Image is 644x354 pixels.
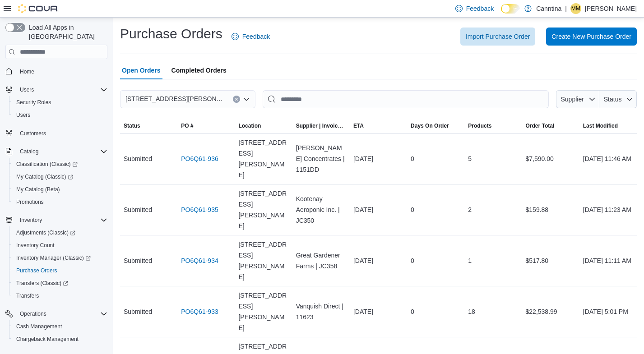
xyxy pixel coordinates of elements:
span: Catalog [16,146,107,157]
a: Chargeback Management [13,334,82,345]
input: Dark Mode [501,4,520,14]
span: Transfers [13,290,107,301]
button: Transfers [9,290,111,302]
button: Open list of options [243,96,250,103]
span: 18 [468,306,475,317]
div: [DATE] 11:23 AM [579,201,637,219]
button: Create New Purchase Order [546,28,637,46]
button: Import Purchase Order [460,28,535,46]
button: ETA [350,119,407,133]
a: My Catalog (Classic) [13,171,77,182]
div: [PERSON_NAME] Concentrates | 1151DD [292,139,350,179]
span: Supplier | Invoice Number [296,122,346,129]
span: Feedback [466,4,494,13]
div: [DATE] [350,252,407,270]
span: Inventory Manager (Classic) [13,253,107,263]
button: Days On Order [407,119,464,133]
a: PO6Q61-933 [181,306,218,317]
span: Transfers [16,292,39,299]
a: Classification (Classic) [9,158,111,170]
button: Status [120,119,177,133]
a: Transfers [13,290,42,301]
div: Morgan Meredith [570,3,581,14]
span: Status [124,122,140,129]
span: Submitted [124,153,152,164]
button: Chargeback Management [9,333,111,345]
a: Home [16,66,38,77]
span: Catalog [20,148,38,155]
a: Transfers (Classic) [9,277,111,290]
button: Status [599,90,637,108]
span: Inventory Manager (Classic) [16,254,91,262]
button: Location [235,119,292,133]
span: 0 [411,306,414,317]
button: Users [2,83,111,96]
span: Days On Order [411,122,449,129]
a: Users [13,110,34,120]
span: Purchase Orders [16,267,57,274]
a: Transfers (Classic) [13,278,72,289]
span: Order Total [526,122,555,129]
span: MM [571,3,580,14]
a: My Catalog (Classic) [9,170,111,183]
span: My Catalog (Beta) [16,186,60,193]
a: Classification (Classic) [13,159,81,170]
a: PO6Q61-934 [181,255,218,266]
a: Inventory Manager (Classic) [13,253,94,263]
span: Load All Apps in [GEOGRAPHIC_DATA] [25,23,107,41]
span: Promotions [13,197,107,207]
span: Products [468,122,491,129]
span: 0 [411,204,414,215]
span: Submitted [124,204,152,215]
input: This is a search bar. After typing your query, hit enter to filter the results lower in the page. [263,90,549,108]
span: Classification (Classic) [13,159,107,170]
div: $517.80 [522,252,579,270]
span: Operations [16,308,107,319]
span: Completed Orders [171,61,227,79]
span: Supplier [561,96,584,103]
span: [STREET_ADDRESS][PERSON_NAME] [238,137,288,180]
div: Location [238,122,261,129]
button: Security Roles [9,96,111,109]
span: Security Roles [13,97,107,108]
a: Inventory Manager (Classic) [9,252,111,264]
span: Operations [20,310,46,317]
div: [DATE] [350,201,407,219]
span: Dark Mode [501,14,501,14]
span: Submitted [124,255,152,266]
button: Customers [2,127,111,140]
div: [DATE] [350,303,407,321]
span: My Catalog (Classic) [13,171,107,182]
a: Inventory Count [13,240,58,251]
p: Canntina [536,3,561,14]
img: Cova [18,4,59,13]
span: [STREET_ADDRESS][PERSON_NAME] [238,188,288,231]
span: Security Roles [16,99,51,106]
a: Adjustments (Classic) [9,226,111,239]
span: Inventory Count [13,240,107,251]
span: Create New Purchase Order [551,32,631,41]
span: Cash Management [16,323,62,330]
a: My Catalog (Beta) [13,184,64,195]
span: 5 [468,153,472,164]
button: Inventory Count [9,239,111,252]
span: Users [16,111,30,119]
span: My Catalog (Classic) [16,173,73,180]
a: Security Roles [13,97,55,108]
button: Operations [2,308,111,320]
span: Users [13,110,107,120]
div: [DATE] [350,150,407,168]
button: Catalog [2,145,111,158]
span: My Catalog (Beta) [13,184,107,195]
span: Purchase Orders [13,265,107,276]
span: Import Purchase Order [466,32,530,41]
button: Products [464,119,522,133]
span: Inventory [20,216,42,224]
span: Submitted [124,306,152,317]
span: Users [20,86,34,93]
span: Chargeback Management [13,334,107,345]
p: [PERSON_NAME] [585,3,637,14]
a: Customers [16,128,50,139]
span: Status [604,96,622,103]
